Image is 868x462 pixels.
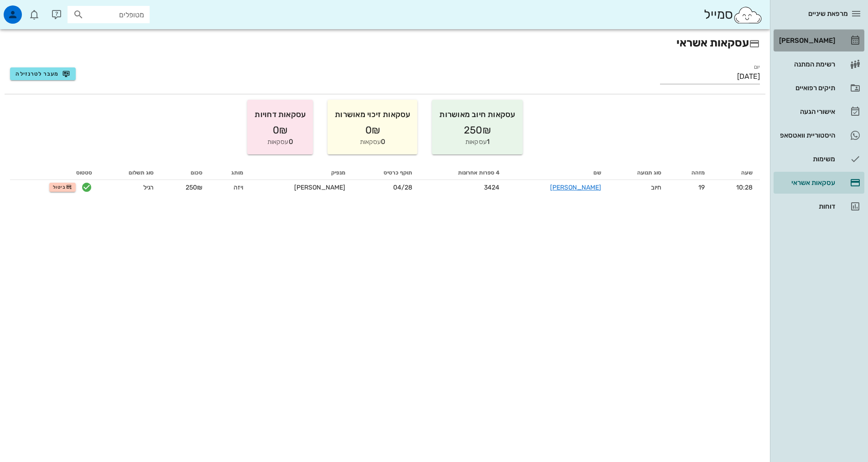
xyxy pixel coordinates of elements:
td: 10:28 [712,180,760,195]
span: מנפיק [331,169,345,176]
div: עסקאות [327,125,417,154]
th: סוג תשלום [99,165,161,180]
span: מרפאת שיניים [808,10,848,18]
span: 250₪ [464,124,490,136]
span: 0₪ [365,124,380,136]
span: סוג תנועה [637,169,661,176]
a: [PERSON_NAME] [774,30,864,51]
span: מותג [231,169,243,176]
th: 4 ספרות אחרונות [420,165,507,180]
th: שעה [712,165,760,180]
a: עסקאות אשראי [774,172,864,194]
div: היסטוריית וואטסאפ [777,132,835,139]
a: דוחות [774,195,864,217]
a: מעבר לטרנזילה [10,67,76,80]
span: שם [593,169,601,176]
h2: עסקאות אשראי [10,35,760,51]
span: 4 ספרות אחרונות [458,169,499,176]
a: [PERSON_NAME] [550,184,601,191]
span: מזהה [691,169,705,176]
a: אישורי הגעה [774,101,864,123]
span: שעה [741,169,753,176]
th: סכום [161,165,210,180]
a: רשימת המתנה [774,53,864,75]
span: 0 [381,138,385,146]
a: משימות [774,148,864,170]
div: דוחות [777,203,835,210]
div: עסקאות אשראי [777,179,835,186]
td: 19 [669,180,712,195]
div: רשימת המתנה [777,61,835,68]
span: תוקף כרטיס [384,169,412,176]
span: סטטוס [76,169,92,176]
th: סטטוס [10,165,99,180]
td: 250₪ [161,180,210,195]
div: עסקאות [432,125,522,154]
a: תיקים רפואיים [774,77,864,99]
button: ביטול [49,183,76,192]
span: מעבר לטרנזילה [16,70,70,77]
div: תיקים רפואיים [777,84,835,92]
span: חיוב [651,184,661,191]
span: [PERSON_NAME] [294,184,345,191]
span: סכום [191,169,203,176]
div: אישורי הגעה [777,108,835,115]
th: תוקף כרטיס [353,165,420,180]
span: רגיל [143,184,154,191]
span: 0₪ [273,124,287,136]
span: תג [27,7,32,13]
th: שם [507,165,608,180]
span: 1 [487,138,489,146]
div: עסקאות [247,125,313,154]
th: מנפיק [250,165,352,180]
span: ביטול [53,185,71,190]
th: סוג תנועה [608,165,669,180]
div: [PERSON_NAME] [777,37,835,44]
img: SmileCloud logo [733,6,763,24]
span: סוג תשלום [129,169,154,176]
div: עסקאות חיוב מאושרות [432,100,522,133]
th: מותג [210,165,251,180]
span: 0 [289,138,293,146]
div: עסקאות דחויות [247,100,313,133]
div: עסקאות זיכוי מאושרות [327,100,417,133]
td: 04/28 [353,180,420,195]
a: היסטוריית וואטסאפ [774,124,864,146]
div: סמייל [704,5,763,25]
td: ויזה [210,180,251,195]
div: משימות [777,155,835,163]
td: 3424 [420,180,507,195]
label: יום [754,64,760,71]
th: מזהה [669,165,712,180]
